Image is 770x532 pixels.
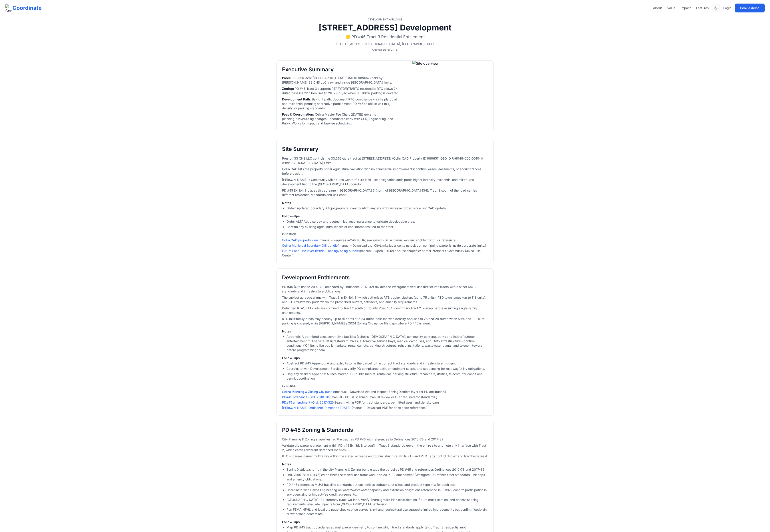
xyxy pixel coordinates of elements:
li: ZoningDistricts.shp from the city Planning & Zoning bundle tags the parcel as PD #45 and referenc... [286,467,488,472]
li: Ord. 2010-78 (PD #45) establishes the mixed-use framework; the 2017-32 amendment (Westgate 96) re... [286,473,488,482]
li: (manual – Download PDF for base code references.) [282,406,488,410]
a: Impact [681,6,691,10]
button: Book a demo [735,4,765,12]
p: 🟡 PD #45 Tract 3 Residential Entitlement [276,34,494,40]
li: (manual – Open FutureLandUse shapefile; parcel intersects 'Community Mixed-use Center'.) [282,249,488,258]
span: Parcel : [282,76,292,80]
li: Obtain updated boundary & topographic survey; confirm any encumbrances recorded since last CAD up... [286,206,488,210]
p: PD #45 Exhibit B places this acreage in [GEOGRAPHIC_DATA] 3 (north of [GEOGRAPHIC_DATA] 134); Tra... [282,188,488,197]
p: City Planning & Zoning shapefiles tag the tract as PD #45 with references to Ordinances 2010-78 a... [282,437,488,442]
h3: Follow-Ups [282,356,488,360]
h4: Evidence [282,233,488,236]
a: About [653,6,662,10]
span: Development Path : [282,97,311,101]
li: Flag any desired Appendix A uses marked 'C' (public market, rental car, parking structure, rehab ... [286,372,488,381]
span: By-right path: document RTC compliance via site plan/plat and residential permits; alternative pa... [282,97,397,110]
p: Development Analysis [276,18,494,21]
span: Coordinate [12,4,42,12]
li: (manual – Download zip and inspect ZoningDistricts layer for PD attribution.) [282,390,488,394]
h2: Executive Summary [282,66,401,73]
span: 33.356-acre [GEOGRAPHIC_DATA] (CAD ID 989657) held by [PERSON_NAME] 33 CHS LLC; raw land inside [... [282,76,392,84]
a: Login [723,6,731,10]
span: Celina Master Fee Chart ([DATE]) governs planning/civil/building charges—coordinate early with CE... [282,112,393,125]
li: Coordinate with Celina Engineering on water/wastewater capacity and extension obligations referen... [286,488,488,497]
p: [PERSON_NAME]'s Community Mixed-use Center future land-use designation anticipates higher intensi... [282,178,488,186]
p: Validate the parcel's placement within PD #45 Exhibit B to confirm Tract 3 standards govern the e... [282,443,488,452]
li: PD #45 references MU-2 baseline standards but customizes setbacks, lot sizes, and product type mi... [286,482,488,487]
li: [GEOGRAPHIC_DATA] 134 currently rural two-lane. Verify Thoroughfare Plan classification, future c... [286,498,488,506]
img: Site overview [412,61,493,131]
p: PD #45 (Ordinance 2010-78, amended by Ordinance 2017-32) divides the Westgate mixed-use district ... [282,285,488,294]
h2: PD #45 Zoning & Standards [282,426,488,434]
li: Run FEMA NFHL and local drainage checks once survey is in-hand; agricultural use suggests limited... [286,507,488,516]
span: Zoning : [282,87,294,90]
h2: Development Entitlements [282,274,488,281]
h3: Notes [282,462,488,466]
li: Confirm any existing agricultural leases or encumbrances tied to the tract. [286,225,488,229]
p: Analysis Date: [DATE] [276,48,494,52]
li: Abstract PD #45 Appendix A and exhibits to tie the parcel to the correct tract standards and infr... [286,361,488,366]
a: Value [667,6,675,10]
p: [STREET_ADDRESS] • [GEOGRAPHIC_DATA], [GEOGRAPHIC_DATA] [276,42,494,46]
h3: Follow-Ups [282,520,488,524]
li: (manual – Requires reCAPTCHA; see saved PDF in manual evidence folder for quick reference.) [282,238,488,242]
li: Map PD #45 tract boundaries against parcel geometry to confirm which tract standards apply (e.g.,... [286,525,488,530]
h4: Evidence [282,384,488,388]
h3: Notes [282,329,488,334]
li: (manual – Download zip; CityLimits layer contains polygon confirming parcel is inside corporate l... [282,243,488,248]
span: Fees & Coordination : [282,112,314,116]
h2: Site Summary [282,146,488,153]
a: [PERSON_NAME] Ordinance (amended [DATE]) [282,406,352,410]
a: Celina Municipal Boundary GIS bundle [282,244,338,247]
a: PD#45 amendment (Ord. 2017-32) [282,400,333,404]
h1: [STREET_ADDRESS] Development [276,23,494,32]
p: Collin CAD lists the property under agricultural valuation with no commercial improvements; confi... [282,167,488,176]
li: Order ALTA/topo survey and geotechnical reconnaissance to validate developable area. [286,219,488,224]
li: Coordinate with Development Services to verify PD compliance path, amendment scope, and sequencin... [286,366,488,371]
span: PD #45 Tract 3 supports RTA/RTD/RTB/RTC residential; RTC allows 24 du/ac baseline with bonuses to... [282,87,399,95]
a: Celina Planning & Zoning GIS bundle [282,390,335,394]
li: (manual – PDF is scanned; manual review or OCR required for standards.) [282,395,488,399]
p: RTC subareas permit multifamily within the stated acreage and bonus structure, while RTB and RTD ... [282,454,488,458]
a: Features [696,6,709,10]
h3: Follow-Ups [282,214,488,218]
h3: Notes [282,201,488,205]
a: Future Land Use layer (within PlanningZoning bundle) [282,249,360,253]
p: Preston 33 CHS LLC controls the 33.356-acre tract at [STREET_ADDRESS] (Collin CAD Property ID 989... [282,156,488,165]
p: Detached RTA1/RTA2 lots are confined to Tract 2 south of County Road 134; confirm no Tract 2 over... [282,306,488,315]
a: Collin CAD property view [282,238,318,242]
img: Coordinate [5,4,12,12]
p: RTC multifamily areas may occupy up to 15 acres at a 24 du/ac baseline with density bonuses to 26... [282,317,488,326]
a: Coordinate [5,4,42,12]
p: The subject acreage aligns with Tract 3 in Exhibit B, which authorizes RTB duplex clusters (up to... [282,295,488,304]
li: Appendix A permitted uses cover civic facilities (schools, [DEMOGRAPHIC_DATA], community centers)... [286,334,488,352]
a: PD#45 ordinance (Ord. 2010-78) [282,395,330,399]
li: (Search within PDF for tract standards, permitted uses, and density caps.) [282,400,488,405]
button: Switch to dark mode [712,4,720,12]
